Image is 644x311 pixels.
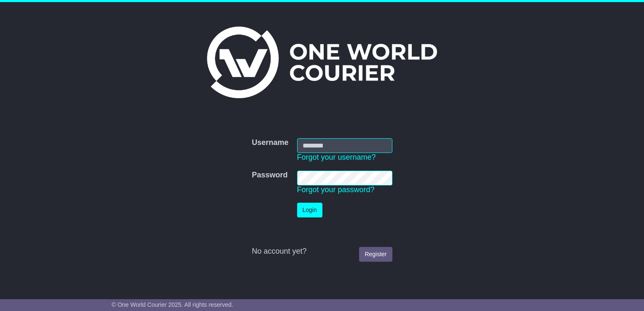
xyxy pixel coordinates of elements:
[297,185,375,194] a: Forgot your password?
[297,153,376,161] a: Forgot your username?
[252,138,288,147] label: Username
[297,203,322,217] button: Login
[252,247,392,256] div: No account yet?
[207,27,437,98] img: One World
[252,171,287,180] label: Password
[112,301,233,308] span: © One World Courier 2025. All rights reserved.
[359,247,392,262] a: Register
